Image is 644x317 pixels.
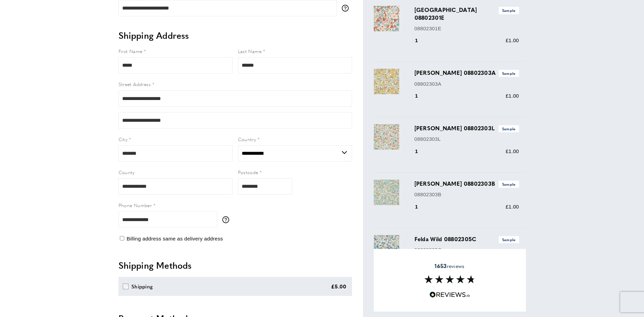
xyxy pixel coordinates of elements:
div: £5.00 [331,282,347,290]
img: Poppy Meadowfield 08802301E [374,6,399,31]
p: 08802303B [415,190,519,199]
span: City [118,136,128,143]
h2: Shipping Address [118,29,352,41]
h3: [PERSON_NAME] 08802303B [415,180,519,188]
span: Billing address same as delivery address [127,236,223,241]
span: Country [238,136,256,143]
span: £1.00 [505,93,519,99]
span: reviews [435,263,464,269]
img: Reviews section [424,275,475,283]
h3: [PERSON_NAME] 08802303A [415,69,519,77]
span: Sample [499,125,519,132]
h3: [GEOGRAPHIC_DATA] 08802301E [415,6,519,21]
span: £1.00 [505,204,519,210]
span: Sample [499,236,519,243]
p: 08802301E [415,24,519,33]
span: Last Name [238,48,262,54]
img: Betsy Flora 08802303A [374,69,399,94]
p: 08802305C [415,246,519,254]
div: 1 [415,92,428,100]
h2: Shipping Methods [118,259,352,271]
strong: 1653 [435,262,446,270]
span: Postcode [238,169,258,176]
button: More information [222,216,233,223]
img: Felda Wild 08802305C [374,235,399,261]
span: First Name [118,48,143,54]
img: Betsy Flora 08802303L [374,124,399,150]
div: 1 [415,36,428,45]
span: Sample [499,181,519,188]
p: 08802303A [415,80,519,88]
span: £1.00 [505,148,519,154]
span: Sample [499,7,519,14]
input: Billing address same as delivery address [120,236,124,240]
div: 1 [415,147,428,155]
span: Street Address [118,81,151,87]
div: Shipping [131,282,153,290]
img: Betsy Flora 08802303B [374,180,399,205]
button: More information [342,5,352,12]
img: Reviews.io 5 stars [429,291,470,298]
span: Sample [499,70,519,77]
p: 08802303L [415,135,519,143]
span: County [118,169,135,176]
h3: [PERSON_NAME] 08802303L [415,124,519,132]
div: 1 [415,203,428,211]
h3: Felda Wild 08802305C [415,235,519,243]
span: Phone Number [118,202,152,208]
span: £1.00 [505,37,519,43]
